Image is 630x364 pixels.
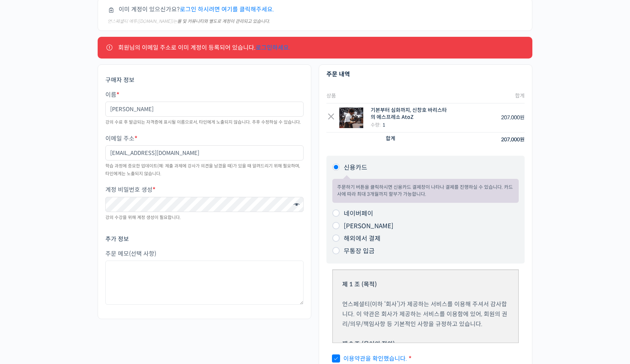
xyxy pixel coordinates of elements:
[134,135,137,142] abbr: 필수
[455,89,525,103] th: 합계
[342,280,377,288] strong: 제 1 조 (목적)
[105,76,304,84] h3: 구매자 정보
[520,114,525,121] span: 원
[520,136,525,143] span: 원
[326,113,336,122] a: Remove this item
[23,244,28,250] span: 홈
[105,214,304,221] div: 강의 수강을 위해 계정 생성이 필요합니다.
[153,186,155,194] abbr: 필수
[371,121,451,129] div: 수량:
[344,164,367,172] label: 신용카드
[105,162,304,177] div: 학습 과정에 중요한 업데이트(예: 제출 과제에 강사가 의견을 남겼을 때)가 있을 때 알려드리기 위해 필요하며, 타인에게는 노출되지 않습니다.
[332,355,407,363] span: 을 확인했습니다.
[105,251,304,257] label: 주문 메모
[177,18,270,24] strong: 몰 및 커뮤니티와 별도로 계정이 관리되고 있습니다.
[371,107,451,121] div: 기본부터 심화까지, 신창호 바리스타의 에스프레소 AtoZ
[344,222,393,230] label: [PERSON_NAME]
[105,235,304,243] h3: 추가 정보
[342,299,509,329] p: 언스페셜티(이하 ‘회사’)가 제공하는 서비스를 이용해 주셔서 감사합니다. 이 약관은 회사가 제공하는 서비스를 이용함에 있어, 회원의 권리/의무/책임사항 등 기본적인 사항을 규...
[114,244,123,250] span: 설정
[129,250,156,258] span: (선택 사항)
[256,44,290,52] a: 로그인하세요.
[382,122,385,128] strong: 1
[95,233,141,252] a: 설정
[105,119,304,126] div: 강의 수료 후 발급되는 자격증에 표시될 이름으로서, 타인에게 노출되지 않습니다. 추후 수정하실 수 있습니다.
[105,135,304,142] label: 이메일 주소
[342,340,395,348] strong: 제 2 조 (용어의 정의)
[501,114,525,121] bdi: 207,000
[118,43,521,53] li: 회원님의 이메일 주소로 이미 계정이 등록되어 있습니다.
[343,355,365,363] a: 이용약관
[344,247,375,255] label: 무통장 입금
[344,210,373,218] label: 네이버페이
[326,70,525,78] h3: 주문 내역
[501,136,525,143] bdi: 207,000
[2,233,49,252] a: 홈
[116,91,119,99] abbr: 필수
[326,89,455,103] th: 상품
[108,18,520,25] div: 언스페셜티 에듀([DOMAIN_NAME])는
[409,355,412,363] abbr: 필수
[105,92,304,98] label: 이름
[344,235,381,243] label: 해외에서 결제
[49,233,95,252] a: 대화
[105,187,304,193] label: 계정 비밀번호 생성
[105,145,304,160] input: username@domain.com
[326,132,455,147] th: 합계
[67,245,76,251] span: 대화
[337,184,514,198] p: 주문하기 버튼을 클릭하시면 신용카드 결제창이 나타나 결제를 진행하실 수 있습니다. 카드사에 따라 최대 3개월까지 할부가 가능합니다.
[180,6,274,13] a: 로그인 하시려면 여기를 클릭해주세요.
